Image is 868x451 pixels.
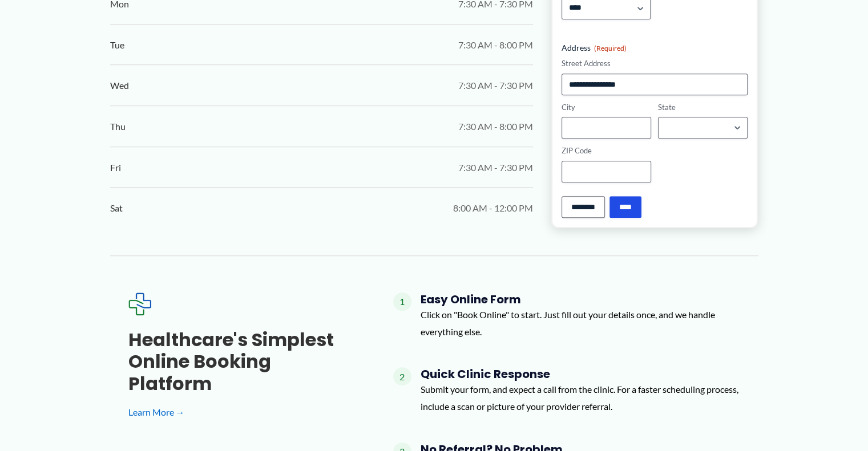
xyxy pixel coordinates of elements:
label: Street Address [562,58,748,69]
span: 7:30 AM - 8:00 PM [458,36,533,54]
p: Click on "Book Online" to start. Just fill out your details once, and we handle everything else. [421,306,740,340]
label: State [658,102,748,113]
span: 8:00 AM - 12:00 PM [453,200,533,217]
span: 7:30 AM - 8:00 PM [458,118,533,135]
span: Thu [110,118,126,135]
legend: Address [562,42,627,54]
h3: Healthcare's simplest online booking platform [128,329,357,395]
p: Submit your form, and expect a call from the clinic. For a faster scheduling process, include a s... [421,381,740,415]
span: 7:30 AM - 7:30 PM [458,77,533,94]
a: Learn More → [128,404,357,421]
span: Wed [110,77,129,94]
span: Fri [110,159,121,176]
label: City [562,102,651,113]
span: 7:30 AM - 7:30 PM [458,159,533,176]
span: 2 [393,367,411,385]
label: ZIP Code [562,145,651,156]
span: 1 [393,292,411,311]
span: Sat [110,200,123,217]
img: Expected Healthcare Logo [128,292,151,315]
span: (Required) [594,44,627,52]
h4: Quick Clinic Response [421,367,740,381]
h4: Easy Online Form [421,292,740,306]
span: Tue [110,36,124,54]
